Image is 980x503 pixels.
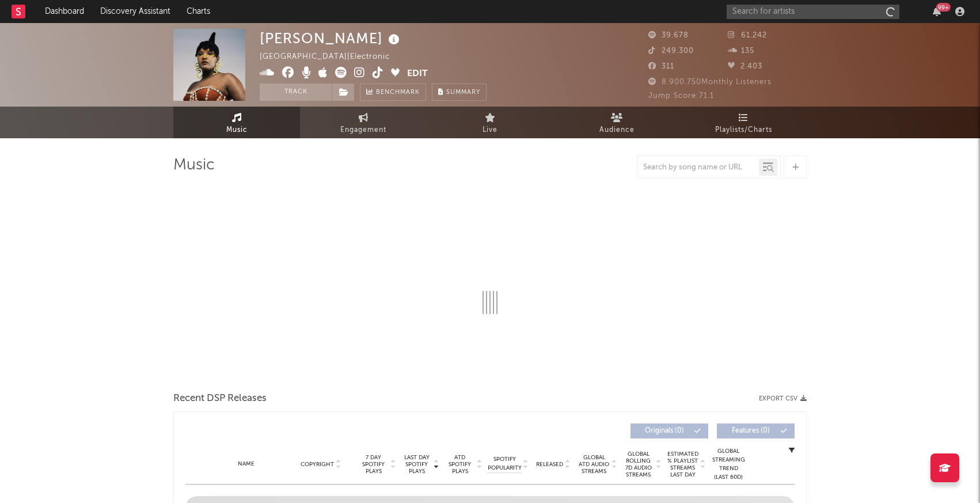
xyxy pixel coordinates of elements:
a: Playlists/Charts [680,107,807,138]
span: Copyright [301,461,334,468]
span: 61.242 [728,32,767,39]
span: 311 [648,63,674,70]
div: 99 + [936,3,951,12]
button: Export CSV [759,395,807,402]
a: Audience [553,107,680,138]
div: Name [208,460,284,468]
span: Spotify Popularity [488,455,522,472]
span: 7 Day Spotify Plays [358,454,389,475]
span: Music [226,123,248,137]
span: ATD Spotify Plays [445,454,475,475]
span: Benchmark [376,86,420,100]
span: 135 [728,47,754,55]
span: Global ATD Audio Streams [578,454,610,475]
span: 8.900.750 Monthly Listeners [648,78,772,86]
span: 2.403 [728,63,762,70]
span: Jump Score: 71.1 [648,92,714,100]
span: Playlists/Charts [715,123,772,137]
span: Summary [446,89,480,96]
span: 249.300 [648,47,694,55]
span: Released [536,461,563,468]
a: Engagement [300,107,427,138]
span: Features ( 0 ) [724,428,777,434]
button: Edit [407,67,428,81]
div: [GEOGRAPHIC_DATA] | Electronic [260,50,403,64]
a: Live [427,107,553,138]
a: Music [173,107,300,138]
a: Benchmark [360,84,426,101]
div: Global Streaming Trend (Last 60D) [711,447,746,482]
button: Originals(0) [630,423,708,438]
button: Features(0) [717,423,795,438]
input: Search for artists [727,5,899,19]
span: Audience [599,123,635,137]
input: Search by song name or URL [637,163,759,172]
span: Originals ( 0 ) [638,428,691,434]
span: Recent DSP Releases [173,392,267,406]
span: Engagement [340,123,386,137]
div: [PERSON_NAME] [260,29,402,48]
button: Track [260,84,332,101]
span: 39.678 [648,32,689,39]
button: 99+ [933,7,941,16]
button: Summary [432,84,487,101]
span: Global Rolling 7D Audio Streams [622,451,654,478]
span: Last Day Spotify Plays [401,454,432,475]
span: Estimated % Playlist Streams Last Day [667,451,698,478]
span: Live [483,123,497,137]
